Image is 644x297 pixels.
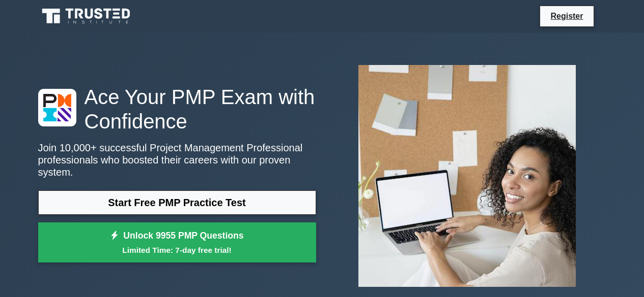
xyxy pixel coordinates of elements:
[38,190,316,215] a: Start Free PMP Practice Test
[51,244,303,256] small: Limited Time: 7-day free trial!
[38,85,316,134] h1: Ace Your PMP Exam with Confidence
[544,10,589,22] a: Register
[38,222,316,263] a: Unlock 9955 PMP QuestionsLimited Time: 7-day free trial!
[38,142,316,178] p: Join 10,000+ successful Project Management Professional professionals who boosted their careers w...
